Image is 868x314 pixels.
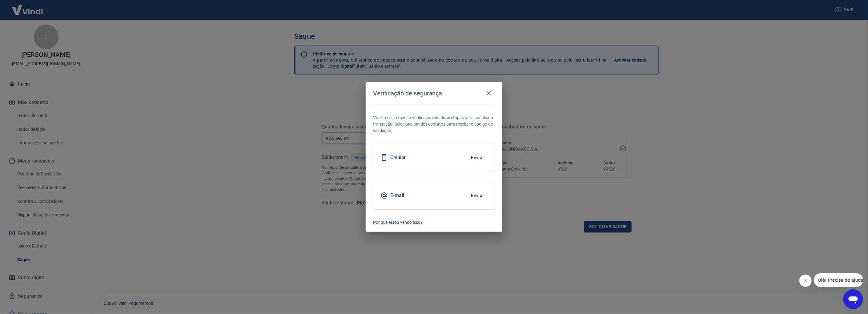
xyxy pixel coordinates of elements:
h5: Celular [390,155,406,161]
h5: E-mail [390,192,404,199]
button: Enviar [468,151,488,164]
iframe: Botão para abrir a janela de mensagens [843,289,863,309]
button: Enviar [468,189,488,202]
p: Você precisa fazer a verificação em duas etapas para concluir a transação. Selecione um dos conta... [373,115,495,134]
span: Olá! Precisa de ajuda? [4,4,52,9]
a: Por que estou vendo isso? [373,219,495,226]
iframe: Fechar mensagem [799,275,812,287]
h4: Verificação de segurança [373,90,442,97]
iframe: Mensagem da empresa [814,273,863,287]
